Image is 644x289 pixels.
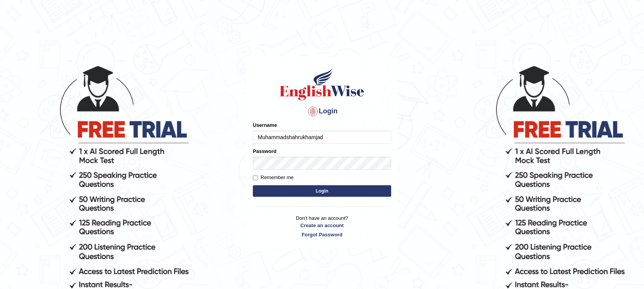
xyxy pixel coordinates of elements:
a: Create an account [253,222,391,229]
label: Username [253,121,277,129]
p: Don't have an account? [253,214,391,238]
label: Remember me [253,174,294,181]
img: Logo of English Wise sign in for intelligent practice with AI [278,67,366,101]
h4: Login [253,105,391,118]
button: Login [253,185,391,197]
input: Remember me [253,175,258,180]
label: Password [253,148,276,155]
a: Forgot Password [253,231,391,238]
